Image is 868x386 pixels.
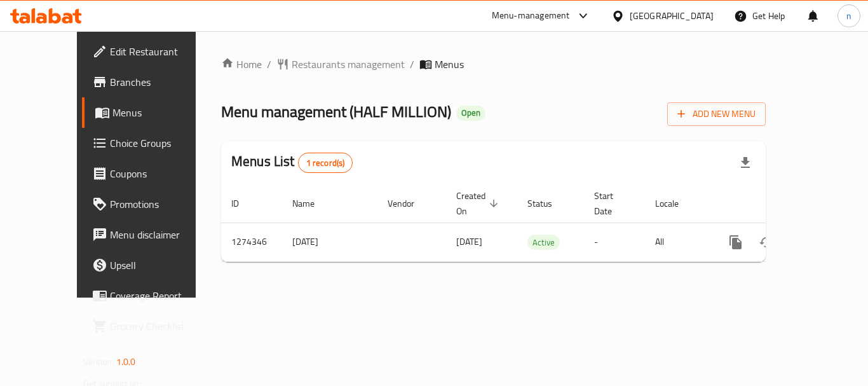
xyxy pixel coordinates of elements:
[110,44,212,59] span: Edit Restaurant
[645,223,710,261] td: All
[110,135,212,151] span: Choice Groups
[82,67,222,97] a: Branches
[299,157,353,169] span: 1 record(s)
[527,235,560,250] span: Active
[82,250,222,280] a: Upsell
[110,74,212,90] span: Branches
[388,196,431,211] span: Vendor
[282,223,377,261] td: [DATE]
[677,106,756,122] span: Add New Menu
[846,9,851,23] span: n
[110,166,212,181] span: Coupons
[82,158,222,189] a: Coupons
[584,223,645,261] td: -
[721,227,751,258] button: more
[456,106,485,121] div: Open
[276,57,405,72] a: Restaurants management
[456,233,482,250] span: [DATE]
[82,280,222,311] a: Coverage Report
[110,319,212,334] span: Grocery Checklist
[410,57,414,72] li: /
[730,148,761,178] div: Export file
[710,184,853,223] th: Actions
[110,258,212,273] span: Upsell
[110,227,212,242] span: Menu disclaimer
[231,152,353,173] h2: Menus List
[82,311,222,341] a: Grocery Checklist
[267,57,271,72] li: /
[116,354,136,370] span: 1.0.0
[655,196,695,211] span: Locale
[292,196,331,211] span: Name
[221,97,451,126] span: Menu management ( HALF MILLION )
[82,128,222,158] a: Choice Groups
[298,153,353,173] div: Total records count
[221,184,853,262] table: enhanced table
[492,8,570,24] div: Menu-management
[435,57,464,72] span: Menus
[112,105,212,120] span: Menus
[82,36,222,67] a: Edit Restaurant
[221,57,262,72] a: Home
[82,97,222,128] a: Menus
[594,188,630,219] span: Start Date
[83,354,114,370] span: Version:
[82,189,222,219] a: Promotions
[82,219,222,250] a: Menu disclaimer
[231,196,255,211] span: ID
[221,223,282,261] td: 1274346
[527,196,569,211] span: Status
[221,57,766,72] nav: breadcrumb
[667,102,766,126] button: Add New Menu
[292,57,405,72] span: Restaurants management
[456,107,485,118] span: Open
[456,188,502,219] span: Created On
[630,9,714,23] div: [GEOGRAPHIC_DATA]
[110,196,212,212] span: Promotions
[110,288,212,303] span: Coverage Report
